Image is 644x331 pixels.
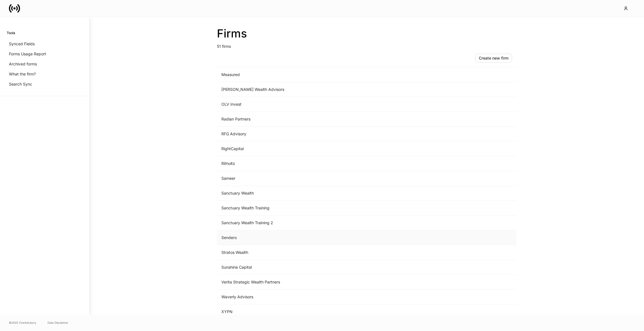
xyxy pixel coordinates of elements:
[217,27,517,40] h2: Firms
[7,49,82,59] a: Forms Usage Report
[217,97,424,112] td: OLV Invest
[475,54,512,63] button: Create new firm
[9,61,37,67] p: Archived forms
[9,51,46,57] p: Forms Usage Report
[217,230,424,245] td: Sendero
[217,290,424,304] td: Waverly Advisors
[7,79,82,89] a: Search Sync
[9,71,36,77] p: What the firm?
[217,171,424,186] td: Sameer
[217,245,424,260] td: Stratos Wealth
[217,275,424,290] td: Verita Strategic Wealth Partners
[217,141,424,156] td: RightCapital
[217,112,424,127] td: Radian Partners
[217,127,424,141] td: RFG Advisory
[217,82,424,97] td: [PERSON_NAME] Wealth Advisors
[479,56,508,60] div: Create new firm
[217,260,424,275] td: Sunshine Capital
[217,186,424,201] td: Sanctuary Wealth
[9,41,35,47] p: Synced Fields
[217,40,517,49] p: 51 firms
[217,201,424,216] td: Sanctuary Wealth Training
[48,320,68,325] a: Data Disclaimer
[9,320,36,325] span: © 2025 OneAdvisory
[9,81,32,87] p: Search Sync
[7,30,15,36] h6: Tools
[7,59,82,69] a: Archived forms
[217,156,424,171] td: Ritholtz
[217,67,424,82] td: Measured
[217,304,424,319] td: XYPN
[7,39,82,49] a: Synced Fields
[7,69,82,79] a: What the firm?
[217,216,424,230] td: Sanctuary Wealth Training 2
